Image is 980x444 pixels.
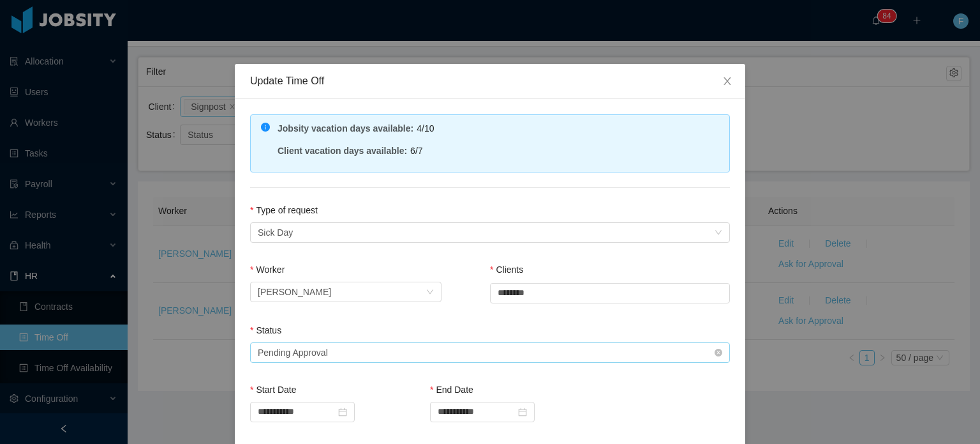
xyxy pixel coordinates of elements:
[250,205,318,215] label: Type of request
[278,146,407,156] strong: Client vacation days available :
[709,64,745,100] button: Close
[258,223,293,242] div: Sick Day
[417,123,434,134] span: 4/10
[250,385,296,395] label: Start Date
[490,264,523,275] label: Clients
[338,408,347,417] i: icon: calendar
[258,343,328,362] div: Pending Approval
[722,76,732,86] i: icon: close
[250,74,730,88] div: Update Time Off
[250,325,281,335] label: Status
[430,385,473,395] label: End Date
[250,264,285,275] label: Worker
[278,123,413,134] strong: Jobsity vacation days available :
[410,146,422,156] span: 6/7
[258,282,331,302] div: Gabriel Quiroga
[261,123,270,132] i: icon: info-circle
[715,349,722,356] i: icon: close-circle
[518,408,527,417] i: icon: calendar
